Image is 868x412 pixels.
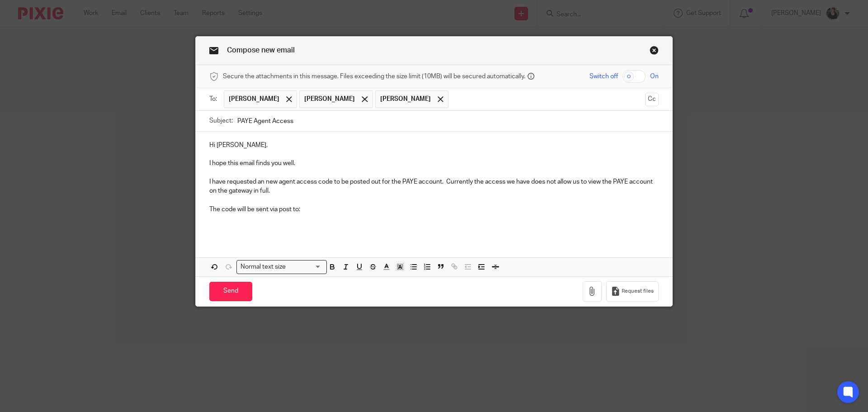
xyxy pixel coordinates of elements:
[227,47,295,54] span: Compose new email
[590,72,618,81] span: Switch off
[380,95,431,104] span: [PERSON_NAME]
[209,116,233,125] label: Subject:
[650,46,659,58] a: Close this dialog window
[239,262,288,272] span: Normal text size
[645,93,659,106] button: Cc
[209,95,219,104] label: To:
[304,95,355,104] span: [PERSON_NAME]
[606,281,659,302] button: Request files
[622,288,654,295] span: Request files
[650,72,659,81] span: On
[236,260,327,274] div: Search for option
[209,205,659,214] p: The code will be sent via post to:
[209,141,659,150] p: Hi [PERSON_NAME],
[209,282,252,301] input: Send
[209,177,659,196] p: I have requested an new agent access code to be posted out for the PAYE account. Currently the ac...
[289,262,321,272] input: Search for option
[229,95,279,104] span: [PERSON_NAME]
[209,159,659,168] p: I hope this email finds you well.
[223,72,525,81] span: Secure the attachments in this message. Files exceeding the size limit (10MB) will be secured aut...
